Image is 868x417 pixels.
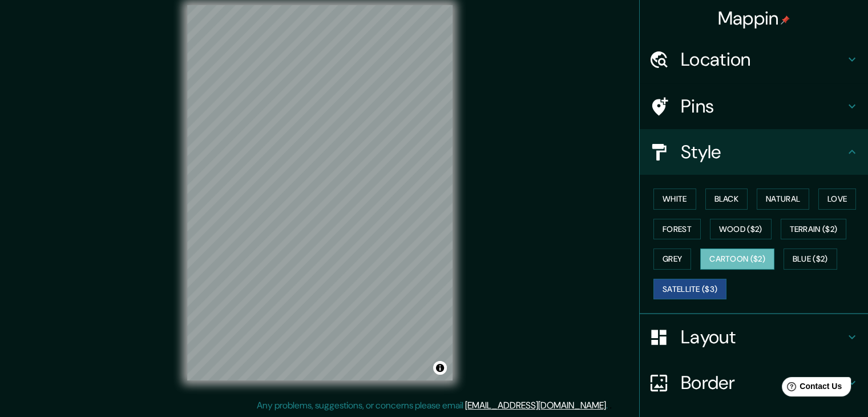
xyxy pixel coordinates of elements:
h4: Mappin [718,7,790,30]
div: Style [640,129,868,175]
img: pin-icon.png [781,15,790,25]
button: Satellite ($3) [653,279,726,300]
h4: Style [681,141,845,163]
button: Toggle attribution [433,361,447,375]
div: . [608,399,609,412]
button: Love [818,189,856,210]
h4: Border [681,371,845,394]
canvas: Map [187,5,453,380]
a: [EMAIL_ADDRESS][DOMAIN_NAME] [465,399,606,411]
button: Grey [653,248,691,270]
button: Cartoon ($2) [700,248,774,270]
iframe: Help widget launcher [766,372,855,404]
button: White [653,189,696,210]
button: Forest [653,219,701,240]
div: Pins [640,83,868,129]
button: Terrain ($2) [781,219,847,240]
div: . [609,399,612,412]
button: Blue ($2) [784,248,837,270]
button: Wood ($2) [710,219,772,240]
div: Border [640,360,868,406]
button: Black [705,189,748,210]
h4: Pins [681,95,845,118]
h4: Location [681,48,845,71]
div: Location [640,37,868,82]
div: Layout [640,314,868,360]
p: Any problems, suggestions, or concerns please email . [257,399,608,412]
h4: Layout [681,326,845,348]
button: Natural [757,189,809,210]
